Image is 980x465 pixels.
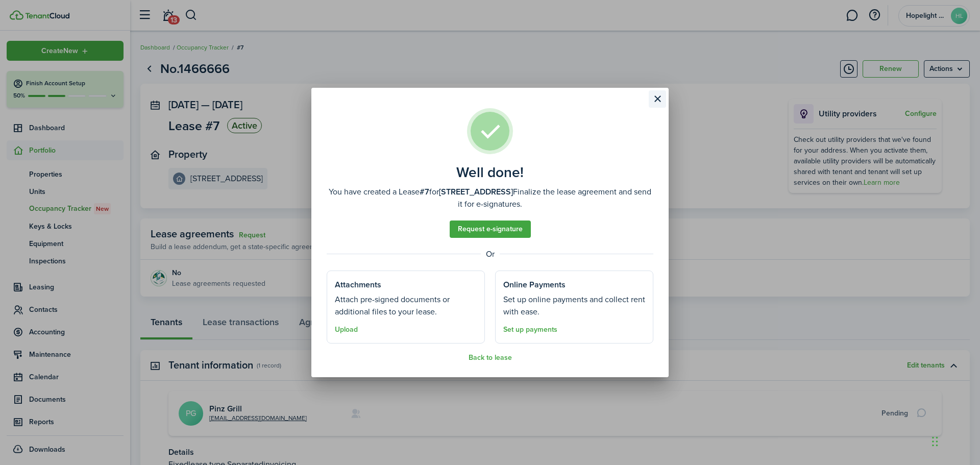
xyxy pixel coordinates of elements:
[929,416,980,465] iframe: Chat Widget
[335,293,477,318] well-done-section-description: Attach pre-signed documents or additional files to your lease.
[420,186,429,198] b: #7
[327,186,653,210] well-done-description: You have created a Lease for Finalize the lease agreement and send it for e-signatures.
[649,90,666,108] button: Close modal
[503,326,557,334] a: Set up payments
[327,248,653,260] well-done-separator: Or
[335,279,381,291] well-done-section-title: Attachments
[439,186,513,198] b: [STREET_ADDRESS]
[469,354,512,362] button: Back to lease
[335,326,358,334] button: Upload
[503,279,566,291] well-done-section-title: Online Payments
[503,293,645,318] well-done-section-description: Set up online payments and collect rent with ease.
[456,164,524,181] well-done-title: Well done!
[450,221,531,238] a: Request e-signature
[932,426,938,457] div: Drag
